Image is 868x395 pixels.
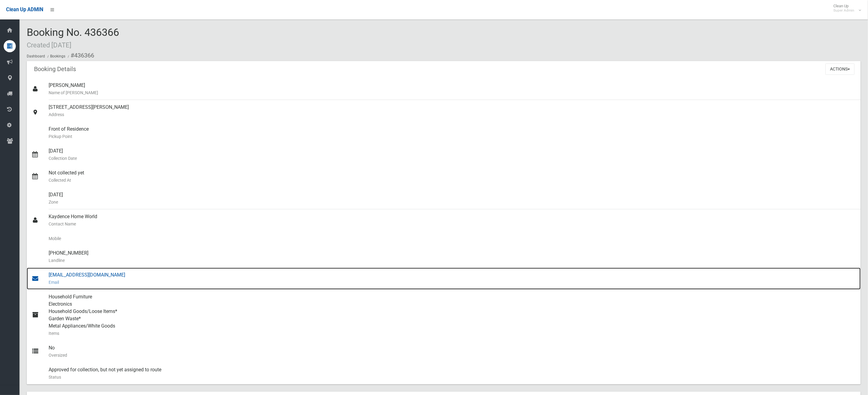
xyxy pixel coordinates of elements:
[49,220,856,228] small: Contact Name
[825,64,855,75] button: Actions
[49,352,856,359] small: Oversized
[49,177,856,184] small: Collected At
[6,7,43,12] span: Clean Up ADMIN
[49,111,856,118] small: Address
[49,100,856,122] div: [STREET_ADDRESS][PERSON_NAME]
[49,209,856,231] div: Kaydence Home World
[49,187,856,209] div: [DATE]
[49,198,856,206] small: Zone
[49,166,856,187] div: Not collected yet
[27,26,119,50] span: Booking No. 436366
[27,268,861,290] a: [EMAIL_ADDRESS][DOMAIN_NAME]Email
[833,8,854,13] small: Super Admin
[49,362,856,384] div: Approved for collection, but not yet assigned to route
[49,78,856,100] div: [PERSON_NAME]
[66,50,94,61] li: #436366
[49,246,856,268] div: [PHONE_NUMBER]
[49,330,856,337] small: Items
[49,144,856,166] div: [DATE]
[49,290,856,341] div: Household Furniture Electronics Household Goods/Loose Items* Garden Waste* Metal Appliances/White...
[27,54,45,58] a: Dashboard
[49,268,856,290] div: [EMAIL_ADDRESS][DOMAIN_NAME]
[49,133,856,140] small: Pickup Point
[27,41,71,49] small: Created [DATE]
[830,4,860,13] span: Clean Up
[49,279,856,286] small: Email
[50,54,65,58] a: Bookings
[49,89,856,96] small: Name of [PERSON_NAME]
[49,155,856,162] small: Collection Date
[49,373,856,381] small: Status
[49,235,856,242] small: Mobile
[49,122,856,144] div: Front of Residence
[49,341,856,362] div: No
[27,63,83,75] header: Booking Details
[49,257,856,264] small: Landline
